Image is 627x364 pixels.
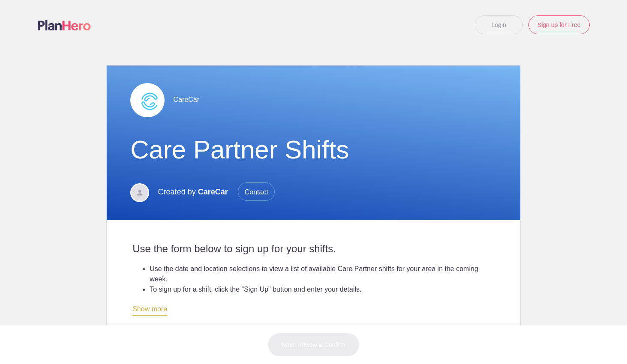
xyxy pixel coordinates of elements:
[130,83,165,117] img: Carec 50
[158,182,275,201] p: Created by
[475,15,523,34] a: Login
[238,182,275,201] span: Contact
[130,83,497,117] div: CareCar
[132,242,495,255] h2: Use the form below to sign up for your shifts.
[130,134,497,165] h1: Care Partner Shifts
[150,264,495,284] li: Use the date and location selections to view a list of available Care Partner shifts for your are...
[130,183,149,202] img: Davatar
[528,15,589,34] a: Sign up for Free
[38,20,91,30] img: Logo main planhero
[150,295,495,305] li: You will receive an email confirmation for each shift you select.
[267,333,360,357] button: Next: Review & Confirm
[150,284,495,295] li: To sign up for a shift, click the "Sign Up" button and enter your details.
[198,188,228,196] span: CareCar
[132,305,167,316] a: Show more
